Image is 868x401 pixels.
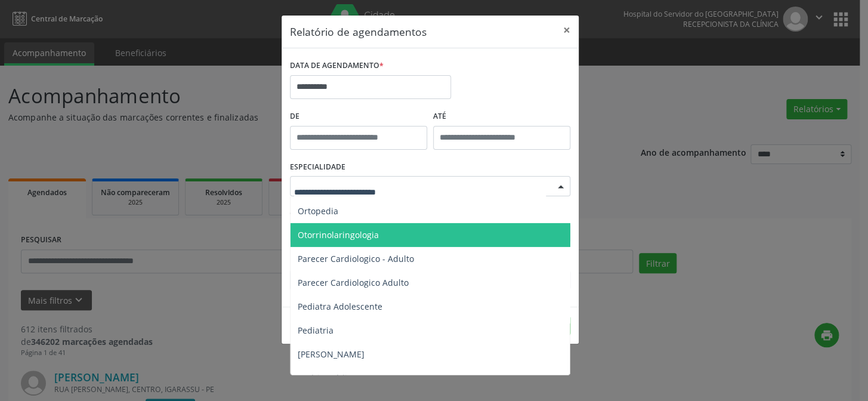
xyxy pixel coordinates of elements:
label: DATA DE AGENDAMENTO [290,57,384,75]
span: Perícia Médica [298,372,356,384]
button: Close [555,16,579,45]
label: ATÉ [433,107,570,126]
span: Parecer Cardiologico Adulto [298,277,409,288]
label: ESPECIALIDADE [290,158,345,177]
span: Otorrinolaringologia [298,229,379,240]
span: [PERSON_NAME] [298,348,365,360]
span: Parecer Cardiologico - Adulto [298,253,414,264]
span: Pediatra Adolescente [298,301,382,312]
span: Ortopedia [298,205,338,217]
span: Pediatria [298,325,333,336]
h5: Relatório de agendamentos [290,24,427,39]
label: De [290,107,427,126]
